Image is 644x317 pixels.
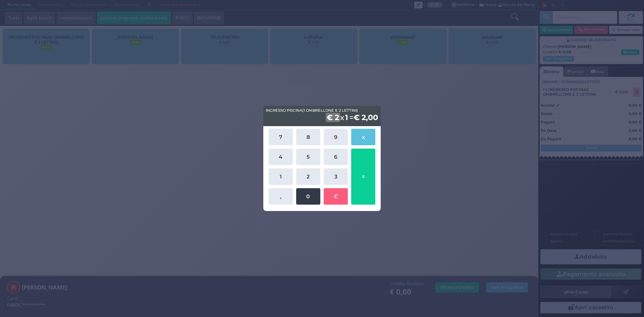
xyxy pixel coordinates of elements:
[354,113,378,122] b: € 2,00
[296,149,320,165] button: 5
[324,188,348,205] button: C
[324,168,348,185] button: 3
[324,149,348,165] button: 6
[269,168,293,185] button: 1
[296,188,320,205] button: 0
[269,149,293,165] button: 4
[344,113,349,122] b: 1
[351,129,375,145] button: x
[269,129,293,145] button: 7
[296,129,320,145] button: 8
[269,188,293,205] button: ,
[296,168,320,185] button: 2
[326,113,340,122] b: € 2
[263,106,381,126] div: x =
[351,149,375,205] button: =
[266,108,358,113] span: INGRESSO PISCINA(1 OMBRELLONE E 2 LETTINI)
[324,129,348,145] button: 9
